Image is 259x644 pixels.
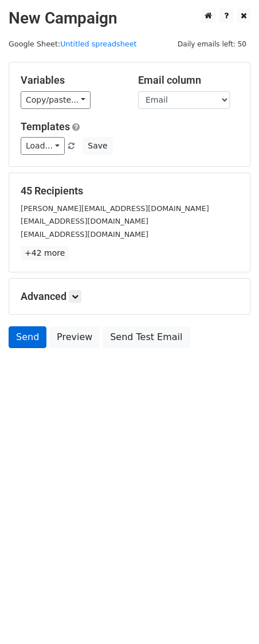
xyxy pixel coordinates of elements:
[9,40,137,48] small: Google Sheet:
[174,40,250,48] a: Daily emails left: 50
[21,91,91,109] a: Copy/paste...
[21,246,69,260] a: +42 more
[9,326,46,348] a: Send
[138,74,238,87] h5: Email column
[21,74,121,87] h5: Variables
[174,38,250,50] span: Daily emails left: 50
[103,326,190,348] a: Send Test Email
[21,290,238,303] h5: Advanced
[9,9,250,28] h2: New Campaign
[60,40,136,48] a: Untitled spreadsheet
[21,120,70,132] a: Templates
[202,589,259,644] iframe: Chat Widget
[49,326,100,348] a: Preview
[21,217,148,225] small: [EMAIL_ADDRESS][DOMAIN_NAME]
[21,204,209,213] small: [PERSON_NAME][EMAIL_ADDRESS][DOMAIN_NAME]
[21,185,238,197] h5: 45 Recipients
[83,137,112,155] button: Save
[21,230,148,239] small: [EMAIL_ADDRESS][DOMAIN_NAME]
[21,137,65,155] a: Load...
